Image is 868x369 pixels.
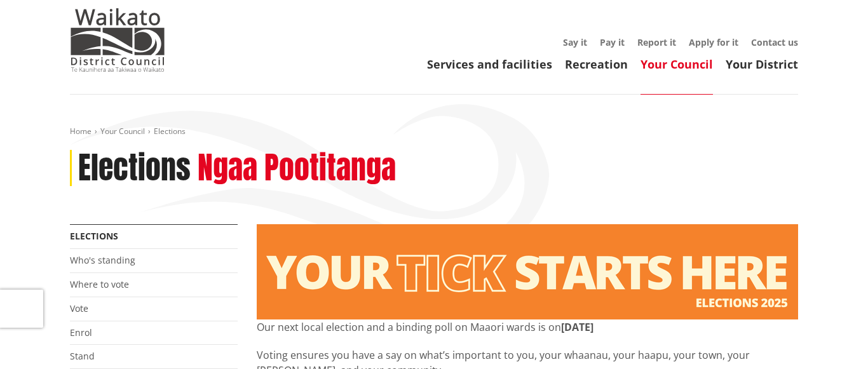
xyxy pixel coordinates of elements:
img: Elections - Website banner [257,224,798,319]
a: Vote [70,302,88,314]
a: Services and facilities [427,57,552,72]
a: Your Council [100,126,145,137]
a: Enrol [70,326,92,339]
a: Apply for it [689,36,738,48]
p: Our next local election and a binding poll on Maaori wards is on [257,319,798,335]
a: Report it [637,36,676,48]
a: Your District [726,57,798,72]
img: Waikato District Council - Te Kaunihera aa Takiwaa o Waikato [70,8,165,72]
span: Elections [154,126,186,137]
a: Where to vote [70,278,129,290]
a: Your Council [641,57,713,72]
a: Contact us [751,36,798,48]
a: Who's standing [70,254,135,266]
a: Pay it [600,36,625,48]
a: Elections [70,230,118,242]
a: Stand [70,350,95,362]
iframe: Messenger Launcher [810,316,855,361]
a: Home [70,126,92,137]
h1: Elections [78,150,191,187]
a: Say it [563,36,587,48]
a: Recreation [565,57,628,72]
strong: [DATE] [561,320,593,334]
h2: Ngaa Pootitanga [198,150,396,187]
nav: breadcrumb [70,126,798,137]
